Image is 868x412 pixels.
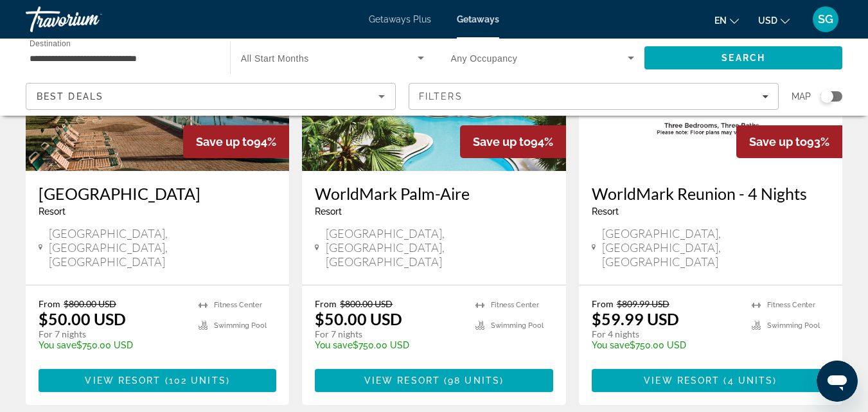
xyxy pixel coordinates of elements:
p: $50.00 USD [39,309,126,328]
span: $800.00 USD [64,298,116,309]
span: From [592,298,614,309]
p: $750.00 USD [592,340,739,350]
span: Resort [39,206,66,217]
button: Change language [714,11,739,30]
span: Fitness Center [214,301,262,309]
span: Swimming Pool [767,321,820,330]
p: $750.00 USD [315,340,462,350]
span: Resort [592,206,619,217]
button: Search [644,46,842,69]
div: 94% [460,125,566,158]
span: Resort [315,206,342,217]
span: Fitness Center [767,301,815,309]
button: View Resort(102 units) [39,369,276,392]
span: From [39,298,60,309]
span: SG [818,13,833,26]
a: Getaways [457,14,499,24]
span: View Resort [644,375,720,386]
span: Save up to [749,135,807,148]
span: Best Deals [37,91,103,102]
span: Filters [419,91,463,102]
span: [GEOGRAPHIC_DATA], [GEOGRAPHIC_DATA], [GEOGRAPHIC_DATA] [602,226,829,269]
span: You save [315,340,353,350]
span: From [315,298,337,309]
input: Select destination [30,51,213,66]
div: 93% [736,125,842,158]
mat-select: Sort by [37,89,385,104]
span: [GEOGRAPHIC_DATA], [GEOGRAPHIC_DATA], [GEOGRAPHIC_DATA] [49,226,276,269]
span: Fitness Center [491,301,539,309]
button: User Menu [809,6,842,33]
span: Swimming Pool [214,321,267,330]
button: Change currency [758,11,790,30]
span: View Resort [364,375,440,386]
button: Filters [409,83,779,110]
a: WorldMark Palm-Aire [315,184,553,203]
span: [GEOGRAPHIC_DATA], [GEOGRAPHIC_DATA], [GEOGRAPHIC_DATA] [326,226,553,269]
span: You save [592,340,630,350]
span: Save up to [196,135,254,148]
span: All Start Months [241,53,309,64]
button: View Resort(98 units) [315,369,553,392]
p: $50.00 USD [315,309,402,328]
span: ( ) [440,375,504,386]
span: ( ) [720,375,777,386]
span: Save up to [473,135,531,148]
span: You save [39,340,76,350]
span: Search [722,53,765,63]
p: $59.99 USD [592,309,679,328]
div: 94% [183,125,289,158]
span: $809.99 USD [617,298,669,309]
iframe: Button to launch messaging window [817,361,858,402]
span: Destination [30,39,71,48]
p: $750.00 USD [39,340,186,350]
span: 4 units [728,375,774,386]
span: Any Occupancy [451,53,518,64]
p: For 4 nights [592,328,739,340]
span: ( ) [161,375,230,386]
a: Travorium [26,3,154,36]
span: View Resort [85,375,161,386]
a: [GEOGRAPHIC_DATA] [39,184,276,203]
span: Map [792,87,811,105]
p: For 7 nights [39,328,186,340]
button: View Resort(4 units) [592,369,829,392]
span: en [714,15,727,26]
span: USD [758,15,777,26]
a: WorldMark Reunion - 4 Nights [592,184,829,203]
p: For 7 nights [315,328,462,340]
span: 102 units [169,375,226,386]
a: Getaways Plus [369,14,431,24]
span: Swimming Pool [491,321,544,330]
span: 98 units [448,375,500,386]
span: $800.00 USD [340,298,393,309]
